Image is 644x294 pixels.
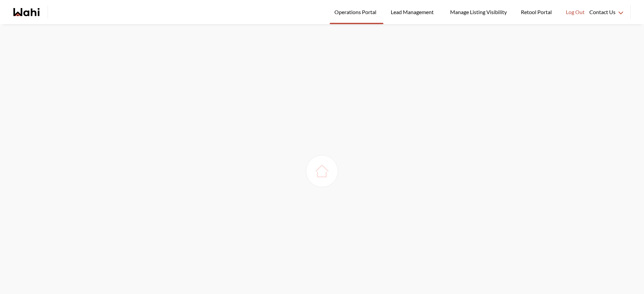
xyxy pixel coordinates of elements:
[391,8,436,16] span: Lead Management
[13,8,40,16] a: Wahi homepage
[448,8,509,16] span: Manage Listing Visibility
[334,8,379,16] span: Operations Portal
[566,8,585,16] span: Log Out
[521,8,554,16] span: Retool Portal
[313,162,331,181] img: loading house image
